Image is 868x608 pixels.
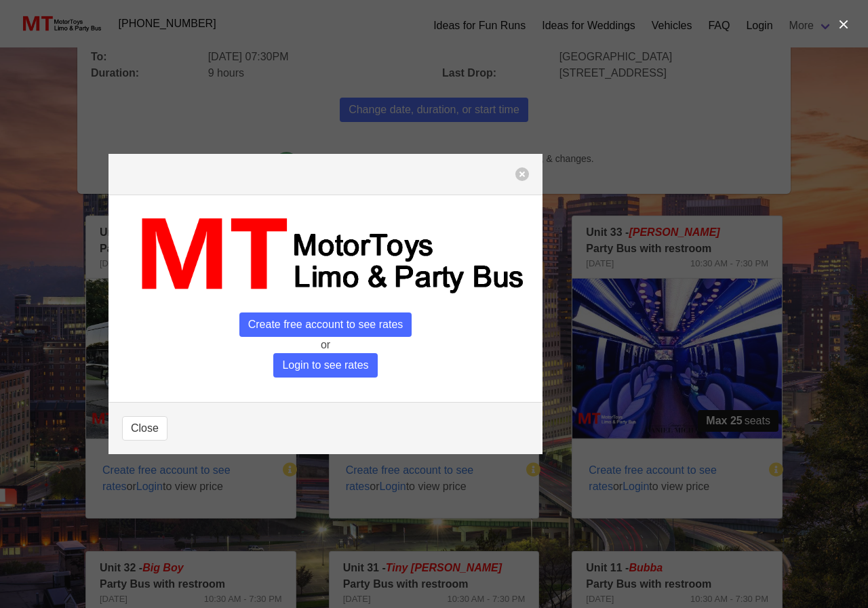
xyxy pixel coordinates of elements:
[239,312,412,337] span: Create free account to see rates
[122,209,529,302] img: MT_logo_name.png
[122,337,529,353] p: or
[131,420,159,437] span: Close
[273,353,377,378] span: Login to see rates
[122,416,167,441] button: Close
